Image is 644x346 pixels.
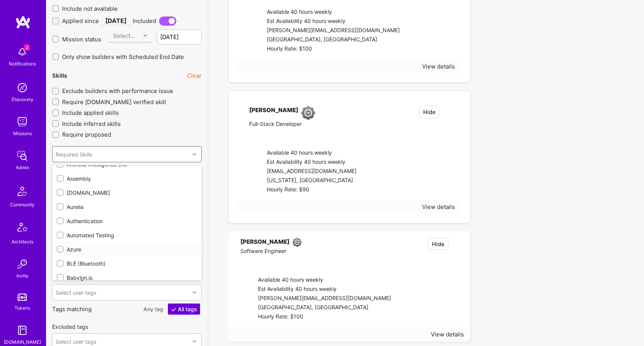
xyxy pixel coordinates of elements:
img: bell [15,44,30,60]
button: Any tag [140,304,166,315]
div: [PERSON_NAME][EMAIL_ADDRESS][DOMAIN_NAME] [258,294,391,303]
div: View details [431,330,464,338]
span: Exclude builders with performance issue [62,87,173,95]
img: admin teamwork [15,148,30,163]
div: [PERSON_NAME] [240,238,289,247]
div: Hourly Rate: $100 [267,44,400,54]
div: Hourly Rate: $90 [267,185,361,194]
div: Aurelia [57,203,197,211]
span: Include not available [62,5,118,13]
img: tokens [18,294,27,301]
span: 2 [24,44,30,51]
div: Notifications [9,60,36,68]
p: Tags matching [52,304,202,315]
img: Invite [15,256,30,272]
span: Include applied skills [62,109,119,117]
span: Applied since [62,17,99,25]
div: [DOMAIN_NAME] [4,338,41,346]
div: Hourly Rate: $100 [258,312,391,322]
div: Est Availability 40 hours weekly [258,285,391,294]
button: All tags [168,304,200,315]
div: View details [422,203,455,211]
img: Limited Access [301,106,315,120]
div: Babylon.js [57,274,197,282]
img: logo [15,15,31,29]
span: Only show builders with Scheduled End Date [62,53,184,61]
div: [GEOGRAPHIC_DATA], [GEOGRAPHIC_DATA] [267,35,400,44]
div: Assembly [57,175,197,183]
span: Mission status [62,35,101,43]
span: Included [133,17,156,25]
i: icon Chevron [192,152,196,156]
i: icon Chevron [192,339,196,343]
span: Require [DOMAIN_NAME] verified skill [62,98,166,106]
div: Est Availability 40 hours weekly [267,17,400,26]
button: Hide [419,106,440,118]
div: Invite [16,272,28,280]
div: [PERSON_NAME] [249,106,298,120]
span: Include inferred skills [62,120,121,128]
div: View details [422,62,455,70]
div: [DOMAIN_NAME] [57,189,197,197]
img: Architects [13,219,31,238]
div: Architects [11,238,33,246]
button: Hide [428,238,449,250]
i: icon Chevron [192,291,196,294]
div: BLE (Bluetooth) [57,259,197,268]
div: [US_STATE], [GEOGRAPHIC_DATA] [267,176,361,185]
i: icon Chevron [143,34,147,38]
div: Admin [16,163,29,171]
div: Automated Testing [57,231,197,239]
i: icon CheckWhite [171,307,176,312]
div: Est Availability 40 hours weekly [267,158,361,167]
button: Clear [187,72,202,80]
div: Missions [13,129,32,137]
i: icon linkedIn [249,131,255,136]
input: Latest start date... [157,29,202,44]
div: Azure [57,245,197,253]
i: icon linkedIn [240,258,246,263]
div: [PERSON_NAME][EMAIL_ADDRESS][DOMAIN_NAME] [267,26,400,35]
label: Excluded tags [52,323,88,330]
div: Community [10,201,34,209]
i: icon EmptyStar [449,106,455,112]
div: Authentication [57,217,197,225]
div: Available 40 hours weekly [267,149,361,158]
div: [EMAIL_ADDRESS][DOMAIN_NAME] [267,167,361,176]
div: Discovery [11,95,33,103]
img: guide book [15,323,30,338]
img: Community [13,182,31,201]
div: Full-Stack Developer [249,120,318,129]
div: Select... [113,32,135,40]
div: Software Engineer [240,247,305,256]
span: Require proposed [62,131,111,139]
div: [GEOGRAPHIC_DATA], [GEOGRAPHIC_DATA] [258,303,391,312]
div: Available 40 hours weekly [258,276,391,285]
img: Limited Access [292,238,302,247]
div: Required Skills [56,150,92,158]
div: Select user tags [56,288,96,296]
div: Available 40 hours weekly [267,8,400,17]
div: Skills [52,72,67,80]
i: icon EmptyStar [458,238,464,243]
div: Tokens [15,304,30,312]
img: discovery [15,80,30,95]
div: Select user tags [56,337,96,345]
img: teamwork [15,114,30,129]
